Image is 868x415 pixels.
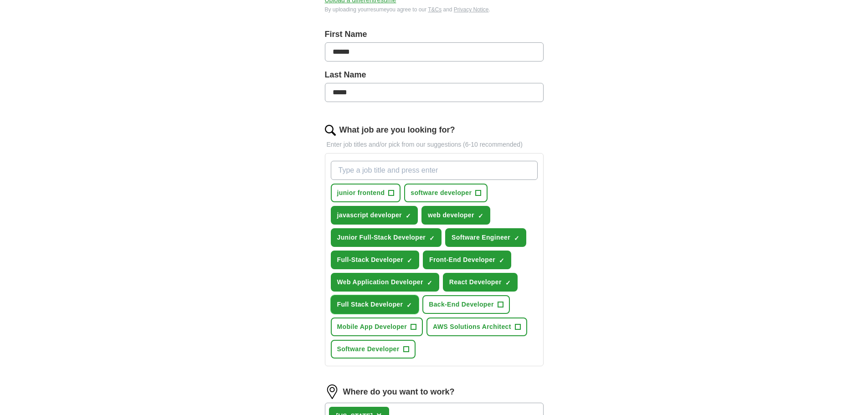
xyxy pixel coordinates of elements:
[331,340,416,359] button: Software Developer
[404,184,488,202] button: software developer
[452,233,510,242] span: Software Engineer
[411,188,472,198] span: software developer
[337,255,404,265] span: Full-Stack Developer
[445,228,526,247] button: Software Engineer✓
[443,273,518,292] button: React Developer✓
[337,210,402,220] span: javascript developer
[428,6,442,13] a: T&Cs
[449,277,502,287] span: React Developer
[331,273,439,292] button: Web Application Developer✓
[337,344,400,354] span: Software Developer
[429,255,495,265] span: Front-End Developer
[331,318,423,336] button: Mobile App Developer
[427,279,432,287] span: ✓
[426,318,527,336] button: AWS Solutions Architect
[407,257,412,264] span: ✓
[423,251,511,269] button: Front-End Developer✓
[478,212,483,220] span: ✓
[429,300,493,309] span: Back-End Developer
[337,277,423,287] span: Web Application Developer
[331,206,418,225] button: javascript developer✓
[429,235,435,242] span: ✓
[428,210,474,220] span: web developer
[337,233,426,242] span: Junior Full-Stack Developer
[337,300,403,309] span: Full Stack Developer
[514,235,519,242] span: ✓
[325,5,544,14] div: By uploading your resume you agree to our and .
[331,295,419,314] button: Full Stack Developer✓
[343,386,455,398] label: Where do you want to work?
[331,251,420,269] button: Full-Stack Developer✓
[325,140,544,149] p: Enter job titles and/or pick from our suggestions (6-10 recommended)
[337,188,385,198] span: junior frontend
[454,6,489,13] a: Privacy Notice
[331,161,538,180] input: Type a job title and press enter
[421,206,490,225] button: web developer✓
[325,28,544,41] label: First Name
[325,69,544,81] label: Last Name
[422,295,509,314] button: Back-End Developer
[325,125,336,136] img: search.png
[337,322,407,332] span: Mobile App Developer
[339,124,455,136] label: What job are you looking for?
[325,384,339,399] img: location.png
[505,279,511,287] span: ✓
[433,322,511,332] span: AWS Solutions Architect
[331,184,401,202] button: junior frontend
[406,302,412,309] span: ✓
[499,257,504,264] span: ✓
[406,212,411,220] span: ✓
[331,228,442,247] button: Junior Full-Stack Developer✓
